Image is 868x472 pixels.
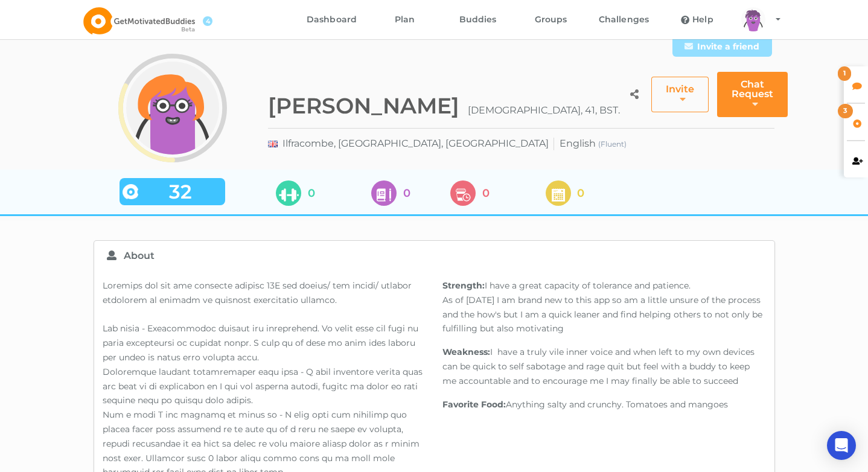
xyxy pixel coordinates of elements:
[838,104,853,118] div: 3
[598,139,627,148] span: (Fluent)
[577,187,584,199] span: 0
[442,280,765,334] span: I have a great capacity of tolerance and patience. As of [DATE] I am brand new to this app so am ...
[717,72,788,116] button: Chat Request
[560,138,596,149] span: English
[468,104,620,116] span: [DEMOGRAPHIC_DATA], 41, BST.
[651,77,709,112] button: Invite
[838,66,851,81] div: 1
[442,280,485,291] strong: Strength:
[268,93,459,119] h2: [PERSON_NAME]
[308,187,315,199] span: 0
[138,186,222,198] span: 32
[203,16,212,26] span: 4
[827,431,856,460] div: Open Intercom Messenger
[403,187,410,199] span: 0
[442,399,506,410] strong: Favorite Food:
[124,250,155,261] span: About
[442,346,490,357] strong: Weakness:
[482,187,490,199] span: 0
[672,36,772,57] a: Invite a friend
[282,138,549,150] span: Ilfracombe, [GEOGRAPHIC_DATA], [GEOGRAPHIC_DATA]
[442,346,757,386] span: I have a truly vile inner voice and when left to my own devices can be quick to self sabotage and...
[506,399,728,410] span: Anything salty and crunchy. Tomatoes and mangoes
